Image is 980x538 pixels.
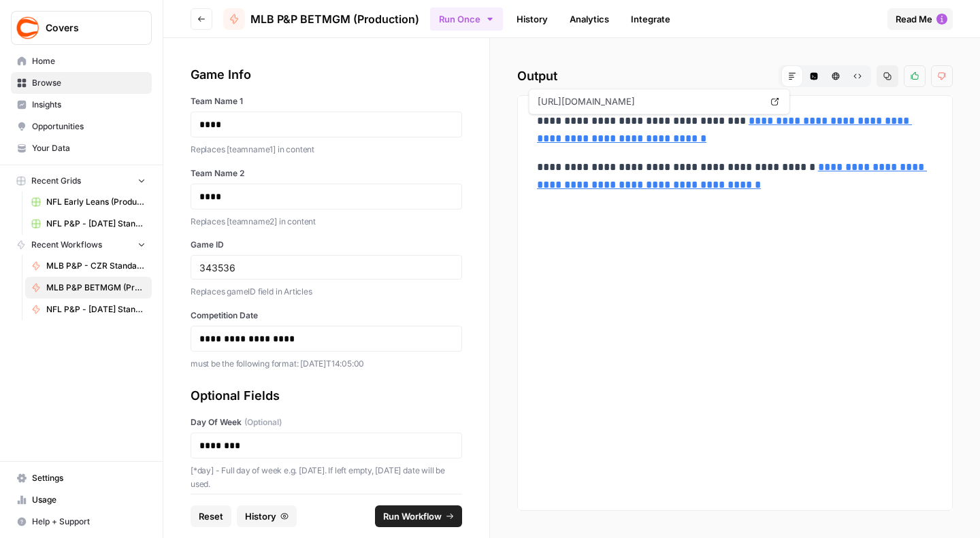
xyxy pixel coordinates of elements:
[32,516,146,528] span: Help + Support
[244,416,282,428] span: (Optional)
[191,239,462,251] label: Game ID
[191,309,462,322] label: Competition Date
[32,142,146,154] span: Your Data
[191,357,462,371] p: must be the following format: [DATE]T14:05:00
[25,299,152,320] a: NFL P&P - [DATE] Standard (Production)
[199,509,223,523] span: Reset
[11,50,152,72] a: Home
[11,94,152,116] a: Insights
[31,239,102,251] span: Recent Workflows
[25,213,152,235] a: NFL P&P - [DATE] Standard (Production) Grid
[32,494,146,506] span: Usage
[46,260,146,272] span: MLB P&P - CZR Standard (Production)
[11,511,152,533] button: Help + Support
[245,509,276,523] span: History
[191,285,462,299] p: Replaces gameID field in Articles
[191,215,462,229] p: Replaces [teamname2] in content
[191,143,462,156] p: Replaces [teamname1] in content
[25,255,152,277] a: MLB P&P - CZR Standard (Production)
[223,8,419,30] a: MLB P&P BETMGM (Production)
[383,509,442,523] span: Run Workflow
[11,72,152,94] a: Browse
[31,175,81,187] span: Recent Grids
[32,77,146,89] span: Browse
[32,472,146,484] span: Settings
[25,277,152,299] a: MLB P&P BETMGM (Production)
[46,282,146,294] span: MLB P&P BETMGM (Production)
[375,505,462,527] button: Run Workflow
[32,99,146,111] span: Insights
[46,21,128,35] span: Covers
[32,120,146,133] span: Opportunities
[508,8,556,30] a: History
[561,8,617,30] a: Analytics
[11,137,152,159] a: Your Data
[11,235,152,255] button: Recent Workflows
[25,191,152,213] a: NFL Early Leans (Production) Grid
[517,65,953,87] h2: Output
[191,167,462,180] label: Team Name 2
[191,65,462,84] div: Game Info
[46,196,146,208] span: NFL Early Leans (Production) Grid
[191,416,462,428] label: Day Of Week
[11,489,152,511] a: Usage
[11,116,152,137] a: Opportunities
[535,89,764,114] span: [URL][DOMAIN_NAME]
[191,464,462,490] p: [*day] - Full day of week e.g. [DATE]. If left empty, [DATE] date will be used.
[16,16,40,40] img: Covers Logo
[250,11,419,27] span: MLB P&P BETMGM (Production)
[11,171,152,191] button: Recent Grids
[191,386,462,405] div: Optional Fields
[11,11,152,45] button: Workspace: Covers
[887,8,953,30] button: Read Me
[46,303,146,316] span: NFL P&P - [DATE] Standard (Production)
[237,505,297,527] button: History
[32,55,146,67] span: Home
[191,505,231,527] button: Reset
[623,8,679,30] a: Integrate
[46,218,146,230] span: NFL P&P - [DATE] Standard (Production) Grid
[430,7,503,31] button: Run Once
[11,467,152,489] a: Settings
[896,12,932,26] span: Read Me
[191,95,462,107] label: Team Name 1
